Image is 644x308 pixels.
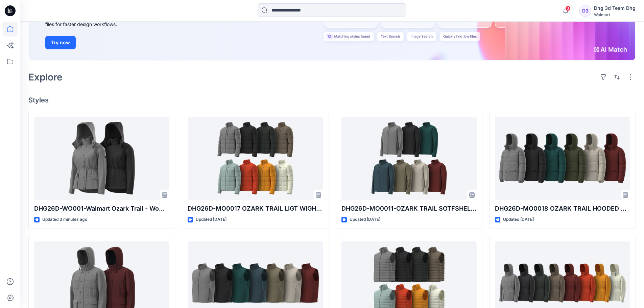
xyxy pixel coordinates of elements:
p: DHG26D-WO001-Walmart Ozark Trail - Women’s Outerwear - Better Rain Jacket [34,204,169,213]
span: 3 [565,6,571,11]
a: DHG26D-MO0018 OZARK TRAIL HOODED PUFFER JACKET OPT 1 [495,117,630,200]
a: DHG26D-MO0017 OZARK TRAIL LIGT WIGHT PUFFER JACKET OPT 2 [188,117,323,200]
h4: Styles [28,96,636,104]
h2: Explore [28,72,63,82]
p: DHG26D-MO0018 OZARK TRAIL HOODED PUFFER JACKET OPT 1 [495,204,630,213]
div: Walmart [594,12,636,17]
div: D3 [579,5,591,17]
p: Updated [DATE] [196,216,226,223]
p: DHG26D-MO0011-OZARK TRAIL SOTFSHELL JACKET [341,204,477,213]
button: Try now [45,36,76,49]
a: DHG26D-WO001-Walmart Ozark Trail - Women’s Outerwear - Better Rain Jacket [34,117,169,200]
div: Dhg 3d Team Dhg [594,4,636,12]
p: Updated [DATE] [350,216,380,223]
a: DHG26D-MO0011-OZARK TRAIL SOTFSHELL JACKET [341,117,477,200]
p: Updated [DATE] [503,216,534,223]
p: DHG26D-MO0017 OZARK TRAIL LIGT WIGHT PUFFER JACKET OPT 2 [188,204,323,213]
p: Updated 3 minutes ago [42,216,87,223]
